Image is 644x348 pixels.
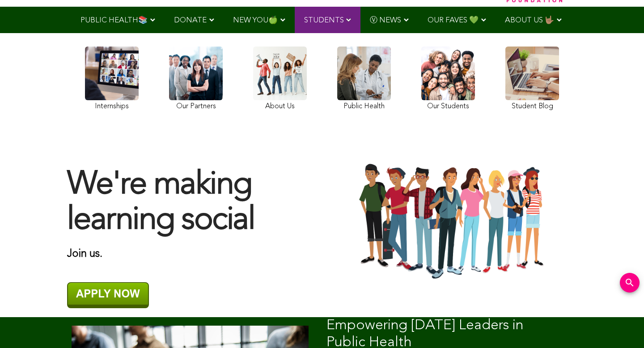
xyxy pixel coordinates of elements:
[428,17,479,24] span: OUR FAVES 💚
[370,17,401,24] span: Ⓥ NEWS
[331,162,577,281] img: Group-Of-Students-Assuaged
[233,17,278,24] span: NEW YOU🍏
[599,305,644,348] iframe: Chat Widget
[67,168,313,238] h1: We're making learning social
[80,17,148,24] span: PUBLIC HEALTH📚
[505,17,554,24] span: ABOUT US 🤟🏽
[304,17,344,24] span: STUDENTS
[67,249,102,259] strong: Join us.
[174,17,207,24] span: DONATE
[67,282,149,308] img: APPLY NOW
[67,7,577,33] div: Navigation Menu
